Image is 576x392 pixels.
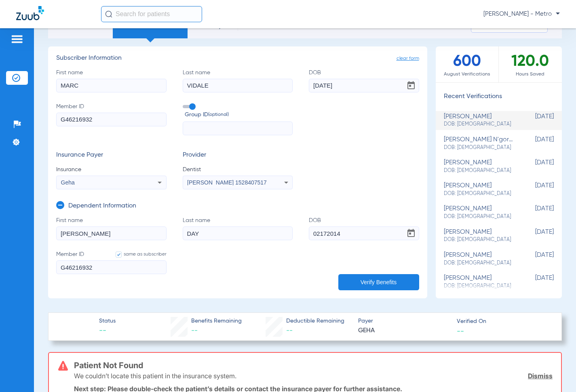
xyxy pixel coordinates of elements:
input: Last name [183,226,293,240]
label: Last name [183,69,293,92]
h3: Subscriber Information [56,55,419,63]
input: First name [56,226,167,240]
span: Verified On [457,317,549,326]
button: Open calendar [403,78,419,94]
span: Benefits Remaining [191,317,242,325]
span: [DATE] [513,182,554,197]
span: Status [99,317,116,325]
iframe: Chat Widget [536,353,576,392]
span: DOB: [DEMOGRAPHIC_DATA] [444,190,514,197]
small: (optional) [208,111,229,119]
span: DOB: [DEMOGRAPHIC_DATA] [444,144,514,151]
label: Member ID [56,103,167,136]
span: clear form [397,55,419,63]
h3: Recent Verifications [436,93,562,101]
input: DOBOpen calendar [309,79,419,92]
input: DOBOpen calendar [309,226,419,240]
img: Zuub Logo [16,6,44,20]
span: DOB: [DEMOGRAPHIC_DATA] [444,213,514,220]
span: DOB: [DEMOGRAPHIC_DATA] [444,167,514,174]
div: [PERSON_NAME] [444,275,514,289]
input: First name [56,79,167,92]
span: [DATE] [513,159,554,174]
span: [DATE] [513,275,554,289]
label: DOB [309,216,419,240]
span: -- [286,327,293,334]
h3: Patient Not Found [74,361,553,369]
span: [PERSON_NAME] - Metro [483,10,560,18]
input: Member IDsame as subscriber [56,260,167,274]
label: Last name [183,216,293,240]
div: 120.0 [499,46,562,82]
span: Geha [61,179,75,186]
span: [PERSON_NAME] 1528407517 [187,179,267,186]
span: [DATE] [513,252,554,266]
span: Payer [358,317,450,325]
span: Insurance [56,166,167,174]
label: DOB [309,69,419,92]
input: Search for patients [101,6,202,22]
span: GEHA [358,326,450,336]
span: DOB: [DEMOGRAPHIC_DATA] [444,260,514,267]
input: Member ID [56,113,167,126]
img: error-icon [58,361,68,371]
div: [PERSON_NAME] [444,228,514,243]
span: Hours Saved [499,70,562,78]
label: same as subscriber [108,250,167,258]
span: Deductible Remaining [286,317,344,325]
button: Open calendar [403,225,419,241]
label: First name [56,216,167,240]
h3: Provider [183,151,293,159]
span: -- [457,327,464,335]
div: [PERSON_NAME] [444,159,514,174]
span: -- [99,326,116,336]
span: [DATE] [513,136,554,151]
span: August Verifications [436,70,498,78]
img: hamburger-icon [11,34,23,44]
div: [PERSON_NAME] n'goran [444,136,514,151]
span: [DATE] [513,205,554,220]
div: [PERSON_NAME] [444,205,514,220]
span: -- [191,327,198,334]
span: [DATE] [513,228,554,243]
div: 600 [436,46,499,82]
h3: Insurance Payer [56,151,167,159]
label: First name [56,69,167,92]
p: We couldn’t locate this patient in the insurance system. [74,372,236,380]
input: Last name [183,79,293,92]
span: DOB: [DEMOGRAPHIC_DATA] [444,121,514,128]
img: Search Icon [105,10,112,18]
span: [DATE] [513,113,554,128]
span: Group ID [185,111,293,119]
span: DOB: [DEMOGRAPHIC_DATA] [444,236,514,243]
span: Dentist [183,166,293,174]
h3: Dependent Information [68,202,136,210]
div: [PERSON_NAME] [444,113,514,128]
label: Member ID [56,250,167,274]
div: [PERSON_NAME] [444,252,514,266]
div: [PERSON_NAME] [444,182,514,197]
a: Dismiss [528,372,553,380]
button: Verify Benefits [338,274,419,290]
